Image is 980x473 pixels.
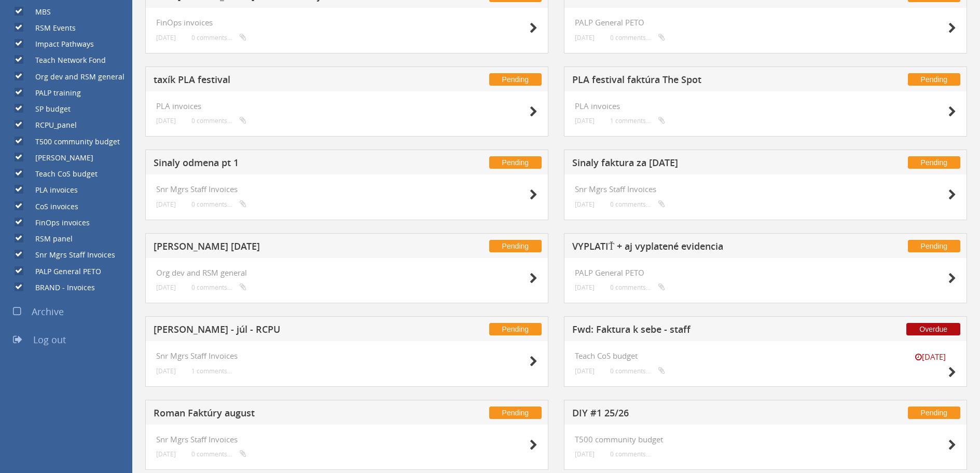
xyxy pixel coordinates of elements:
small: 0 comments... [191,200,246,208]
h5: [PERSON_NAME] - júl - RCPU [154,325,424,337]
span: Pending [908,240,960,252]
span: Overdue [906,323,960,335]
span: Pending [908,73,960,86]
label: SP budget [25,104,71,114]
h4: Snr Mgrs Staff Invoices [156,352,537,360]
small: 0 comments... [191,117,246,125]
small: 1 comments... [610,117,665,125]
span: Pending [489,73,542,86]
label: T500 community budget [25,137,120,147]
label: PALP General PETO [25,266,101,277]
h4: Org dev and RSM general [156,268,537,277]
label: Teach Network Fond [25,55,106,65]
span: Archive [32,305,64,318]
label: MBS [25,7,51,17]
small: 0 comments... [191,34,246,42]
small: [DATE] [156,117,176,125]
small: 0 comments... [191,450,246,458]
small: [DATE] [904,352,956,362]
span: Pending [489,156,542,169]
label: Teach CoS budget [25,169,98,179]
h4: FinOps invoices [156,18,537,27]
small: 1 comments... [191,367,232,375]
small: 0 comments... [610,367,665,375]
small: 0 comments... [610,200,665,208]
small: 0 comments... [610,34,665,42]
h5: PLA festival faktúra The Spot [572,75,843,88]
h4: PALP General PETO [575,268,956,277]
label: Impact Pathways [25,39,94,49]
small: [DATE] [575,283,595,291]
label: BRAND - Invoices [25,282,95,293]
small: [DATE] [575,117,595,125]
span: Pending [489,323,542,335]
h5: taxík PLA festival [154,75,424,88]
h5: [PERSON_NAME] [DATE] [154,241,424,254]
span: Pending [489,240,542,252]
label: PALP training [25,88,81,98]
span: Pending [908,407,960,419]
h5: Fwd: Faktura k sebe - staff [572,325,843,337]
small: 0 comments... [610,450,651,458]
small: [DATE] [156,200,176,208]
small: [DATE] [156,34,176,42]
small: [DATE] [156,367,176,375]
h4: Teach CoS budget [575,352,956,360]
h4: Snr Mgrs Staff Invoices [575,185,956,194]
h5: Sinaly faktura za [DATE] [572,158,843,171]
h4: PLA invoices [575,102,956,111]
label: [PERSON_NAME] [25,153,93,163]
small: [DATE] [575,450,595,458]
h5: Roman Faktúry august [154,408,424,421]
label: RSM panel [25,234,73,244]
label: Org dev and RSM general [25,72,125,82]
span: Pending [489,407,542,419]
label: Snr Mgrs Staff Invoices [25,250,115,260]
label: RCPU_panel [25,120,77,130]
small: [DATE] [575,34,595,42]
span: Pending [908,156,960,169]
h4: PALP General PETO [575,18,956,27]
small: 0 comments... [610,283,665,291]
label: RSM Events [25,23,76,33]
span: Log out [33,333,66,346]
h4: T500 community budget [575,435,956,444]
small: [DATE] [575,200,595,208]
h4: Snr Mgrs Staff Invoices [156,185,537,194]
small: [DATE] [156,283,176,291]
small: [DATE] [575,367,595,375]
small: [DATE] [156,450,176,458]
h5: Sinaly odmena pt 1 [154,158,424,171]
h5: DIY #1 25/26 [572,408,843,421]
h4: Snr Mgrs Staff Invoices [156,435,537,444]
label: CoS invoices [25,201,78,212]
small: 0 comments... [191,283,246,291]
label: FinOps invoices [25,218,90,228]
label: PLA invoices [25,185,78,195]
h4: PLA invoices [156,102,537,111]
h5: VYPLATIŤ + aj vyplatené evidencia [572,241,843,254]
